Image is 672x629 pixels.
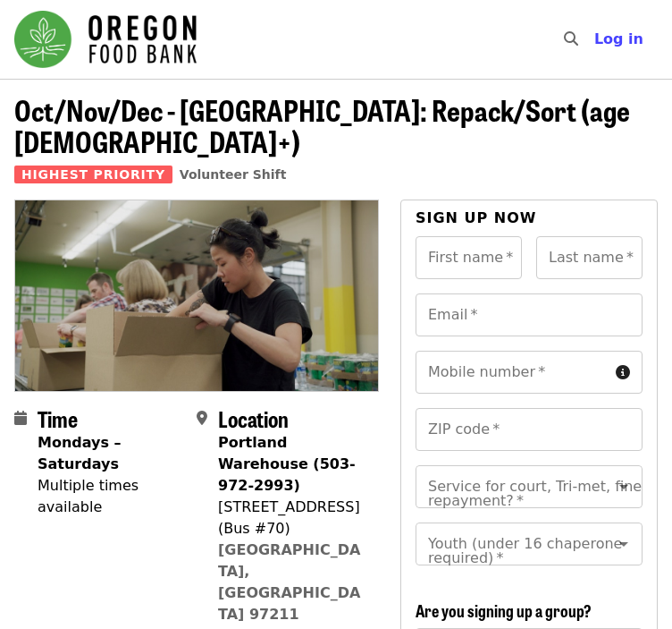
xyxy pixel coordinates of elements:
span: Time [38,403,78,434]
button: Open [611,474,636,499]
span: Log in [594,30,643,47]
span: Oct/Nov/Dec - [GEOGRAPHIC_DATA]: Repack/Sort (age [DEMOGRAPHIC_DATA]+) [14,89,630,162]
div: Multiple times available [38,475,182,518]
img: Oregon Food Bank - Home [14,11,197,68]
a: [GEOGRAPHIC_DATA], [GEOGRAPHIC_DATA] 97211 [218,541,360,623]
i: circle-info icon [616,364,630,381]
i: map-marker-alt icon [197,410,207,427]
strong: Mondays – Saturdays [38,434,122,472]
span: Are you signing up a group? [416,599,592,622]
div: [STREET_ADDRESS] [218,497,365,518]
img: Oct/Nov/Dec - Portland: Repack/Sort (age 8+) organized by Oregon Food Bank [15,200,378,391]
button: Log in [580,21,658,57]
input: Last name [536,236,643,279]
i: calendar icon [14,410,27,427]
input: Search [589,18,603,61]
input: First name [416,236,522,279]
span: Sign up now [416,209,537,226]
input: ZIP code [416,408,643,451]
input: Mobile number [416,351,609,394]
div: (Bus #70) [218,518,365,540]
button: Open [611,531,636,557]
span: Location [218,403,289,434]
a: Volunteer Shift [180,167,287,182]
strong: Portland Warehouse (503-972-2993) [218,434,356,494]
input: Email [416,293,643,336]
span: Highest Priority [14,166,172,183]
i: search icon [564,30,578,47]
